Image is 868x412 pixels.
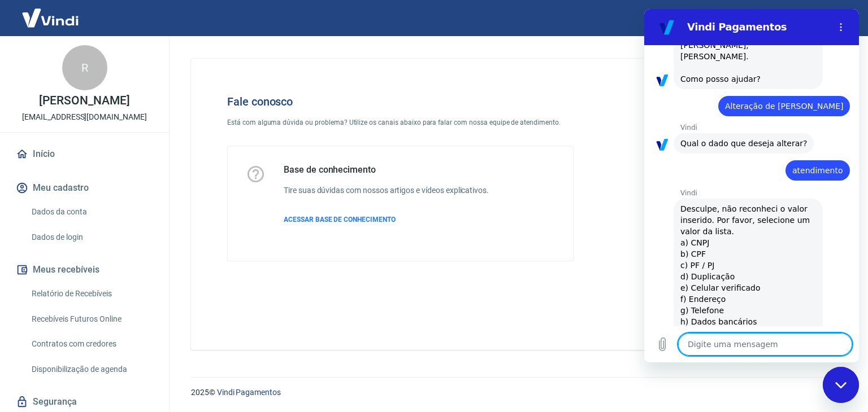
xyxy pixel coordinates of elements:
button: Meu cadastro [14,176,155,200]
h5: Base de conhecimento [284,164,489,176]
h6: Tire suas dúvidas com nossos artigos e vídeos explicativos. [284,185,489,196]
a: Recebíveis Futuros Online [27,308,155,331]
iframe: Botão para iniciar a janela de mensagens, 1 mensagem não lida [823,367,859,403]
button: Sair [814,8,854,29]
h4: Fale conosco [227,95,574,108]
p: Está com alguma dúvida ou problema? Utilize os canais abaixo para falar com nossa equipe de atend... [227,117,574,128]
a: Contratos com credores [27,332,155,356]
p: [PERSON_NAME] [39,95,129,107]
img: Fale conosco [622,77,793,227]
p: 2025 © [191,387,841,398]
a: Dados de login [27,226,155,249]
button: Meus recebíveis [14,257,155,282]
a: Vindi Pagamentos [217,388,281,397]
img: Vindi [14,1,87,35]
iframe: Janela de mensagens [644,9,859,362]
span: ACESSAR BASE DE CONHECIMENTO [284,216,396,223]
a: Relatório de Recebíveis [27,282,155,305]
a: Dados da conta [27,200,155,223]
div: R [62,45,107,90]
a: ACESSAR BASE DE CONHECIMENTO [284,214,489,225]
a: Início [14,142,155,166]
a: Disponibilização de agenda [27,358,155,381]
p: [EMAIL_ADDRESS][DOMAIN_NAME] [22,111,147,123]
